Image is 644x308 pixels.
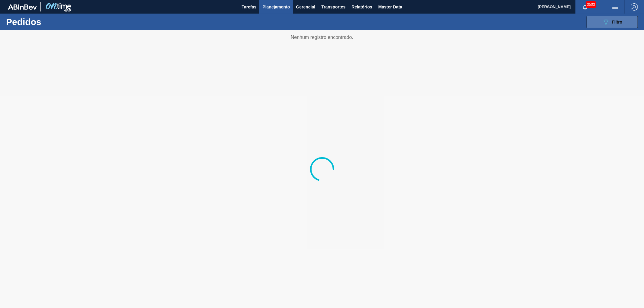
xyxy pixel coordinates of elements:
[575,3,595,11] button: Notificações
[378,3,402,11] span: Master Data
[262,3,290,11] span: Planejamento
[611,3,619,11] img: userActions
[6,18,98,25] h1: Pedidos
[351,3,372,11] span: Relatórios
[8,4,37,10] img: TNhmsLtSVTkK8tSr43FrP2fwEKptu5GPRR3wAAAABJRU5ErkJggg==
[296,3,316,11] span: Gerencial
[321,3,345,11] span: Transportes
[631,3,638,11] img: Logout
[587,16,638,28] button: Filtro
[586,1,596,8] span: 3503
[242,3,257,11] span: Tarefas
[612,20,623,24] span: Filtro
